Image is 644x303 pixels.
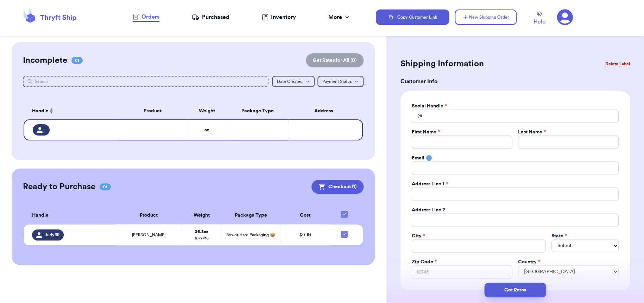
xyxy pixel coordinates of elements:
span: JudyBR [45,232,59,238]
span: Handle [32,212,49,219]
span: Date Created [277,79,303,84]
label: Social Handle [412,103,447,110]
label: Zip Code [412,258,437,265]
th: Product [116,206,182,224]
a: Orders [133,13,159,22]
input: 12345 [412,265,512,279]
h2: Ready to Purchase [23,181,95,192]
span: Payment Status [322,79,352,84]
label: Country [518,258,540,265]
a: Purchased [192,13,229,21]
button: Checkout (1) [311,180,364,194]
button: Copy Customer Link [376,9,449,25]
span: $ 11.81 [299,233,311,237]
label: First Name [412,129,440,136]
button: Payment Status [317,76,364,87]
span: Help [533,18,545,26]
span: 16 x 7 x 16 [194,236,208,240]
button: New Shipping Order [455,9,517,25]
button: Get Rates for All (0) [306,53,364,67]
button: Sort ascending [49,107,54,115]
th: Product [119,103,187,119]
span: Box or Hard Packaging 📦 [226,233,275,237]
th: Weight [182,206,221,224]
input: Search [23,76,269,87]
strong: 36.8 oz [195,230,208,234]
div: @ [412,110,422,123]
th: Address [288,103,363,119]
h2: Shipping Information [400,58,484,70]
a: Inventory [262,13,296,21]
h3: Customer Info [400,77,630,86]
button: Date Created [272,76,315,87]
span: Handle [32,107,49,115]
th: Cost [280,206,330,224]
th: Weight [187,103,227,119]
strong: oz [204,128,209,132]
th: Package Type [227,103,288,119]
a: Help [533,12,545,26]
label: Last Name [518,129,546,136]
th: Package Type [221,206,280,224]
span: 01 [100,183,111,190]
label: State [551,232,567,239]
button: Delete Label [602,56,633,72]
span: 01 [71,57,83,64]
label: City [412,232,425,239]
label: Email [412,154,424,162]
span: [PERSON_NAME] [132,232,165,238]
label: Address Line 2 [412,206,445,213]
label: Address Line 1 [412,180,448,187]
div: More [328,13,351,21]
h2: Incomplete [23,55,67,66]
button: Get Rates [484,283,546,297]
